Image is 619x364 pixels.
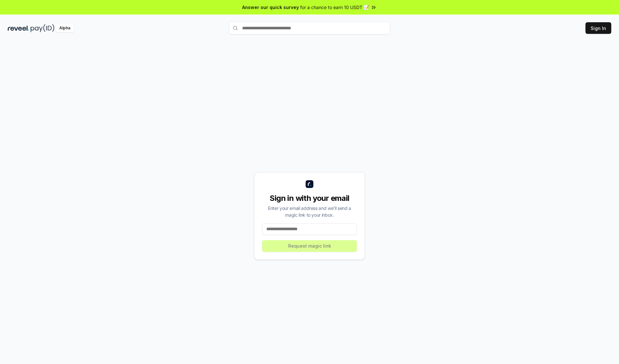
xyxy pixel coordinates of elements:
button: Sign In [585,22,611,34]
div: Enter your email address and we’ll send a magic link to your inbox. [262,205,357,218]
span: for a chance to earn 10 USDT 📝 [300,4,369,11]
img: reveel_dark [8,24,29,32]
div: Sign in with your email [262,193,357,203]
span: Answer our quick survey [242,4,299,11]
img: pay_id [31,24,54,32]
img: logo_small [306,180,313,188]
div: Alpha [56,24,74,32]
